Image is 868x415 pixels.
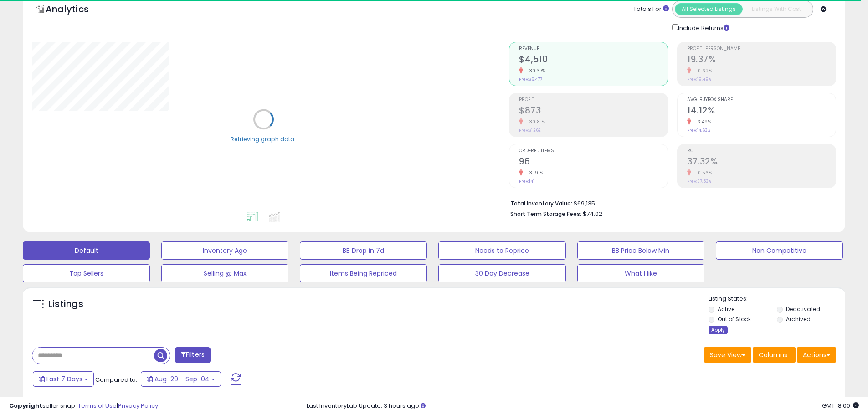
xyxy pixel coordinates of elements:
[687,128,710,133] small: Prev: 14.63%
[633,5,669,14] div: Totals For
[687,149,836,154] span: ROI
[691,118,711,125] small: -3.49%
[48,298,83,311] h5: Listings
[510,197,829,208] li: $69,135
[747,395,836,404] div: Displaying 1 to 25 of 1690 items
[687,54,836,67] h2: 19.37%
[9,402,158,410] div: seller snap | |
[822,401,859,410] span: 2025-09-12 18:00 GMT
[519,97,668,102] span: Profit
[691,67,712,74] small: -0.62%
[704,347,751,363] button: Save View
[753,347,796,363] button: Columns
[519,46,668,51] span: Revenue
[78,401,117,410] a: Terms of Use
[519,105,668,118] h2: $873
[46,374,82,384] span: Last 7 Days
[786,305,820,313] label: Deactivated
[523,67,546,74] small: -30.37%
[438,241,565,260] button: Needs to Reprice
[718,315,751,323] label: Out of Stock
[519,156,668,169] h2: 96
[23,241,150,260] button: Default
[523,169,544,176] small: -31.91%
[519,54,668,67] h2: $4,510
[709,295,845,303] p: Listing States:
[46,3,107,18] h5: Analytics
[438,264,565,282] button: 30 Day Decrease
[577,241,704,260] button: BB Price Below Min
[691,169,712,176] small: -0.56%
[675,3,743,15] button: All Selected Listings
[742,3,810,15] button: Listings With Cost
[687,156,836,169] h2: 37.32%
[687,97,836,102] span: Avg. Buybox Share
[786,315,811,323] label: Archived
[300,264,427,282] button: Items Being Repriced
[23,264,150,282] button: Top Sellers
[154,374,210,384] span: Aug-29 - Sep-04
[687,179,711,184] small: Prev: 37.53%
[519,77,542,82] small: Prev: $6,477
[510,210,581,218] b: Short Term Storage Fees:
[9,401,42,410] strong: Copyright
[523,118,545,125] small: -30.81%
[687,46,836,51] span: Profit [PERSON_NAME]
[577,264,704,282] button: What I like
[519,149,668,154] span: Ordered Items
[583,210,602,218] span: $74.02
[687,77,711,82] small: Prev: 19.49%
[797,347,836,363] button: Actions
[519,179,534,184] small: Prev: 141
[759,350,787,359] span: Columns
[161,264,288,282] button: Selling @ Max
[709,326,728,334] div: Apply
[300,241,427,260] button: BB Drop in 7d
[510,200,572,207] b: Total Inventory Value:
[141,371,221,387] button: Aug-29 - Sep-04
[33,371,94,387] button: Last 7 Days
[718,305,734,313] label: Active
[161,241,288,260] button: Inventory Age
[519,128,541,133] small: Prev: $1,262
[716,241,843,260] button: Non Competitive
[231,135,297,143] div: Retrieving graph data..
[665,22,740,33] div: Include Returns
[175,347,211,363] button: Filters
[687,105,836,118] h2: 14.12%
[118,401,158,410] a: Privacy Policy
[95,375,137,384] span: Compared to:
[307,402,859,410] div: Last InventoryLab Update: 3 hours ago.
